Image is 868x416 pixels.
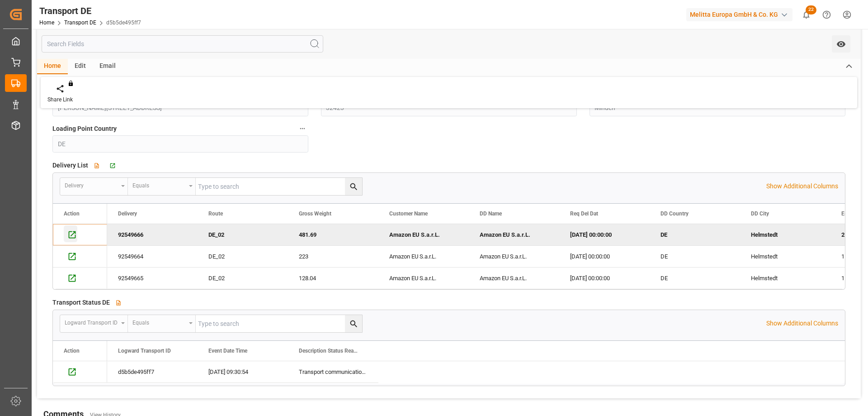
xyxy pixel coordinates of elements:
[107,361,378,383] div: Press SPACE to select this row.
[288,361,378,383] div: Transport communication received "Order confirmation"
[196,178,362,195] input: Type to search
[128,178,196,195] button: open menu
[686,6,796,23] button: Melitta Europa GmbH & Co. KG
[198,224,288,245] div: DE_02
[208,348,247,354] span: Event Date Time
[53,224,107,246] div: Press SPACE to deselect this row.
[39,19,54,26] a: Home
[796,5,816,25] button: show 22 new notifications
[559,246,650,267] div: [DATE] 00:00:00
[299,348,359,354] span: Description Status Reason
[650,224,740,245] div: DE
[345,315,362,332] button: search button
[469,268,559,289] div: Amazon EU S.a.r.L.
[469,224,559,245] div: Amazon EU S.a.r.L.
[299,210,331,217] span: Gross Weight
[52,161,88,170] span: Delivery List
[378,246,469,267] div: Amazon EU S.a.r.L.
[53,246,107,268] div: Press SPACE to select this row.
[93,59,123,74] div: Email
[64,19,96,26] a: Transport DE
[288,224,378,245] div: 481.69
[53,268,107,289] div: Press SPACE to select this row.
[37,59,68,74] div: Home
[816,5,837,25] button: Help Center
[806,5,816,14] span: 22
[345,178,362,195] button: search button
[68,59,93,74] div: Edit
[288,268,378,289] div: 128.04
[107,246,198,267] div: 92549664
[39,4,141,18] div: Transport DE
[198,246,288,267] div: DE_02
[198,268,288,289] div: DE_02
[208,210,223,217] span: Route
[52,298,110,307] span: Transport Status DE
[378,224,469,245] div: Amazon EU S.a.r.L.
[751,210,769,217] span: DD City
[288,246,378,267] div: 223
[480,210,502,217] span: DD Name
[740,224,830,245] div: Helmstedt
[198,361,288,383] div: [DATE] 09:30:54
[107,224,198,245] div: 92549666
[60,315,128,332] button: open menu
[766,182,838,191] p: Show Additional Columns
[65,179,118,190] div: Delivery
[52,124,117,134] span: Loading Point Country
[650,246,740,267] div: DE
[53,361,107,383] div: Press SPACE to select this row.
[60,178,128,195] button: open menu
[378,268,469,289] div: Amazon EU S.a.r.L.
[128,315,196,332] button: open menu
[132,179,186,190] div: Equals
[107,361,198,383] div: d5b5de495ff7
[559,268,650,289] div: [DATE] 00:00:00
[570,210,598,217] span: Req Del Dat
[686,8,793,21] div: Melitta Europa GmbH & Co. KG
[766,319,838,328] p: Show Additional Columns
[469,246,559,267] div: Amazon EU S.a.r.L.
[42,35,323,53] input: Search Fields
[196,315,362,332] input: Type to search
[64,210,80,217] div: Action
[389,210,428,217] span: Customer Name
[297,123,308,134] button: Loading Point Country
[832,35,850,53] button: open menu
[132,316,186,327] div: Equals
[660,210,689,217] span: DD Country
[65,316,118,327] div: Logward Transport ID
[740,268,830,289] div: Helmstedt
[107,268,198,289] div: 92549665
[740,246,830,267] div: Helmstedt
[559,224,650,245] div: [DATE] 00:00:00
[118,348,171,354] span: Logward Transport ID
[650,268,740,289] div: DE
[118,210,137,217] span: Delivery
[64,348,80,354] div: Action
